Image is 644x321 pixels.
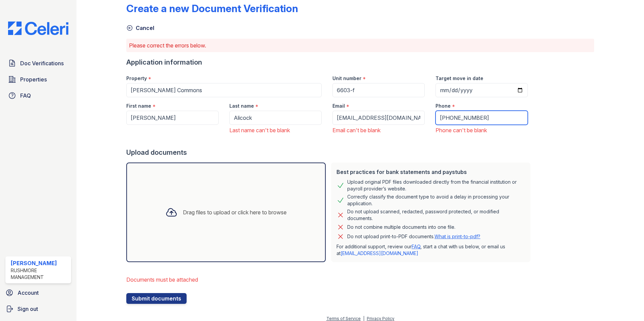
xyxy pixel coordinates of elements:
a: Cancel [126,24,154,32]
a: FAQ [412,244,420,249]
div: Email can't be blank [332,126,425,134]
a: What is print-to-pdf? [434,234,480,239]
div: Create a new Document Verification [126,2,298,14]
a: Account [3,286,74,299]
p: Please correct the errors below. [129,41,591,49]
div: | [363,316,364,321]
div: Upload original PDF files downloaded directly from the financial institution or payroll provider’... [347,179,525,192]
label: Email [332,103,345,109]
label: First name [126,103,151,109]
li: Documents must be attached [126,273,533,286]
a: FAQ [5,89,71,102]
img: CE_Logo_Blue-a8612792a0a2168367f1c8372b55b34899dd931a85d93a1a3d3e32e68fde9ad4.png [3,22,74,35]
button: Submit documents [126,293,187,304]
a: Terms of Service [326,316,361,321]
div: Phone can't be blank [436,126,528,134]
label: Phone [436,103,451,109]
span: FAQ [20,92,31,100]
a: Properties [5,73,71,86]
div: Do not upload scanned, redacted, password protected, or modified documents. [347,208,525,222]
div: [PERSON_NAME] [11,259,68,267]
div: Rushmore Management [11,267,68,281]
p: For additional support, review our , start a chat with us below, or email us at [336,243,525,257]
div: Application information [126,58,533,67]
div: Upload documents [126,148,533,157]
span: Doc Verifications [20,59,64,67]
div: Correctly classify the document type to avoid a delay in processing your application. [347,193,525,207]
a: [EMAIL_ADDRESS][DOMAIN_NAME] [341,250,418,256]
a: Privacy Policy [367,316,394,321]
a: Doc Verifications [5,57,71,70]
label: Property [126,75,147,82]
div: Best practices for bank statements and paystubs [336,168,525,176]
div: Do not combine multiple documents into one file. [347,223,455,231]
p: Do not upload print-to-PDF documents. [347,233,480,240]
div: Drag files to upload or click here to browse [183,208,287,216]
span: Sign out [18,305,38,313]
label: Last name [229,103,254,109]
div: Last name can't be blank [229,126,322,134]
label: Unit number [332,75,361,82]
span: Account [18,289,39,297]
a: Sign out [3,302,74,316]
label: Target move in date [436,75,483,82]
span: Properties [20,75,47,83]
